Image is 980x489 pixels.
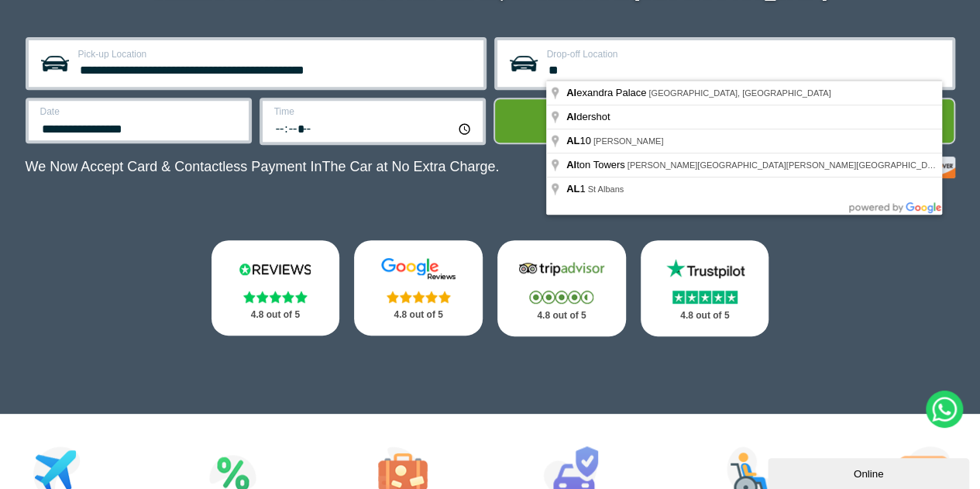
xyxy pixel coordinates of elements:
label: Date [40,107,239,116]
p: 4.8 out of 5 [229,305,323,325]
span: [GEOGRAPHIC_DATA], [GEOGRAPHIC_DATA] [648,88,830,98]
span: Al [566,159,576,170]
img: Stars [387,291,451,303]
a: Reviews.io Stars 4.8 out of 5 [211,240,340,336]
img: Trustpilot [658,257,751,281]
p: We Now Accept Card & Contactless Payment In [26,159,500,175]
span: Al [566,87,576,98]
p: 4.8 out of 5 [658,306,752,325]
span: dershot [566,111,612,122]
span: AL [566,183,579,195]
img: Reviews.io [229,257,322,281]
span: St Albans [588,184,624,194]
button: Get Quote [493,98,955,144]
img: Stars [243,291,308,303]
span: Al [566,111,576,122]
a: Trustpilot Stars 4.8 out of 5 [641,240,769,336]
span: ton Towers [566,159,628,170]
span: [PERSON_NAME] [593,136,663,146]
img: Stars [672,291,738,304]
img: Google [372,257,465,281]
span: 1 [566,183,588,195]
span: AL [566,135,579,146]
p: 4.8 out of 5 [514,306,609,325]
p: 4.8 out of 5 [371,305,466,325]
span: 10 [566,135,593,146]
a: Tripadvisor Stars 4.8 out of 5 [497,240,626,336]
span: The Car at No Extra Charge. [322,159,499,174]
a: Google Stars 4.8 out of 5 [354,240,483,336]
label: Pick-up Location [78,50,474,59]
label: Drop-off Location [547,50,943,59]
label: Time [274,107,473,116]
span: exandra Palace [566,87,648,98]
img: Tripadvisor [515,257,608,281]
iframe: chat widget [768,455,972,489]
img: Stars [529,291,593,304]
